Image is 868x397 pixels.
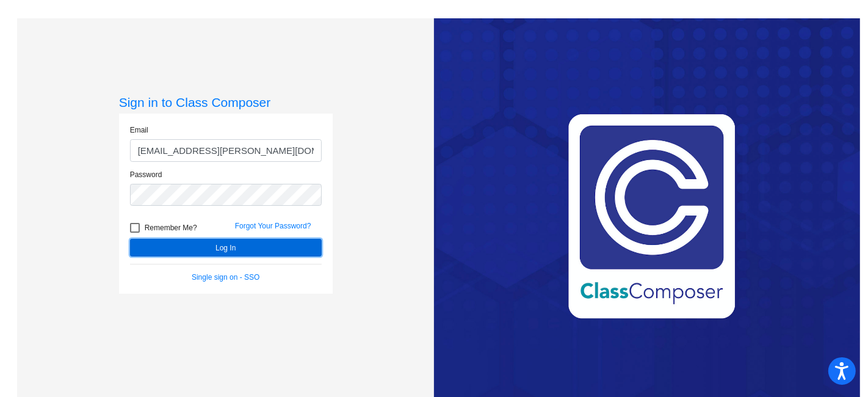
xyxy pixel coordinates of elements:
a: Forgot Your Password? [235,222,311,230]
button: Log In [130,239,322,257]
label: Password [130,169,162,180]
label: Email [130,125,148,136]
a: Single sign on - SSO [192,273,259,282]
span: Remember Me? [145,220,197,235]
h3: Sign in to Class Composer [119,95,333,110]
